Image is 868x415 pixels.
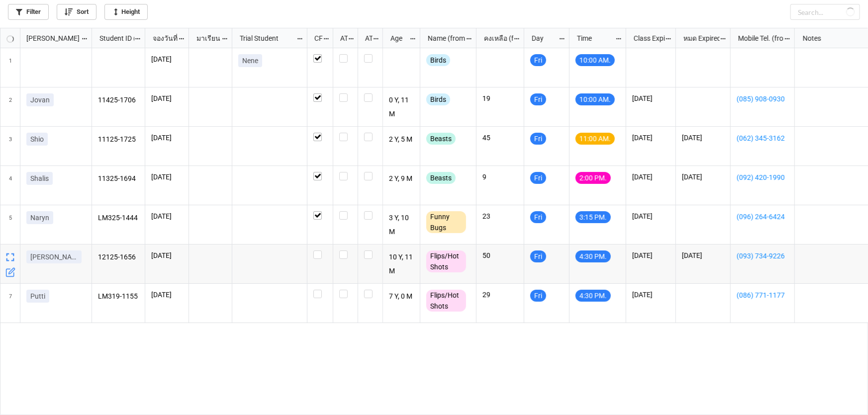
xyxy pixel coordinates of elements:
p: 29 [482,290,518,300]
div: 10:00 AM. [576,93,615,105]
a: (093) 734-9226 [737,250,788,261]
p: 12125-1656 [98,250,139,264]
div: Name (from Class) [422,33,466,44]
div: Fri [530,250,546,262]
div: [PERSON_NAME] Name [20,33,81,44]
p: [DATE] [682,250,724,260]
p: [DATE] [151,211,183,221]
p: Jovan [30,95,50,105]
div: Mobile Tel. (from Nick Name) [732,33,784,44]
span: 3 [9,127,12,166]
a: (086) 771-1177 [737,290,788,301]
div: มาเรียน [191,33,222,44]
p: [DATE] [151,250,183,260]
div: หมด Expired date (from [PERSON_NAME] Name) [677,33,720,44]
span: 7 [9,284,12,323]
div: Flips/Hot Shots [426,290,466,312]
p: 2 Y, 9 M [389,172,414,186]
div: Fri [530,211,546,223]
div: 2:00 PM. [576,172,611,184]
p: [DATE] [151,133,183,143]
div: Birds [426,93,450,105]
p: 9 [482,172,518,182]
div: 11:00 AM. [576,133,615,145]
div: CF [308,33,323,44]
p: [PERSON_NAME] [30,252,78,262]
p: [DATE] [632,172,670,182]
p: 10 Y, 11 M [389,250,414,277]
p: 23 [482,211,518,221]
span: 4 [9,166,12,205]
div: Beasts [426,133,456,145]
p: Nene [242,56,258,66]
p: 2 Y, 5 M [389,133,414,147]
span: 2 [9,87,12,126]
p: 7 Y, 0 M [389,290,414,304]
p: [DATE] [151,93,183,103]
p: 19 [482,93,518,103]
div: Flips/Hot Shots [426,250,466,272]
div: Funny Bugs [426,211,466,233]
p: [DATE] [682,172,724,182]
span: 5 [9,205,12,244]
p: Naryn [30,213,49,223]
div: Birds [426,54,450,66]
div: Fri [530,133,546,145]
div: คงเหลือ (from Nick Name) [478,33,513,44]
div: Time [571,33,615,44]
p: 45 [482,133,518,143]
p: Putti [30,291,45,301]
p: 11425-1706 [98,93,139,107]
div: Student ID (from [PERSON_NAME] Name) [94,33,134,44]
div: 10:00 AM. [576,54,615,66]
p: [DATE] [632,211,670,221]
p: LM325-1444 [98,211,139,225]
div: ATT [334,33,348,44]
div: Age [385,33,410,44]
div: 4:30 PM. [576,290,611,302]
div: 4:30 PM. [576,250,611,262]
p: Shio [30,134,44,144]
p: [DATE] [632,133,670,143]
p: LM319-1155 [98,290,139,304]
input: Search... [790,4,860,20]
a: Sort [57,4,96,20]
div: 3:15 PM. [576,211,611,223]
p: Shalis [30,173,49,183]
p: 11325-1694 [98,172,139,186]
a: (096) 264-6424 [737,211,788,222]
div: ATK [359,33,373,44]
a: (062) 345-3162 [737,133,788,144]
p: 3 Y, 10 M [389,211,414,238]
p: [DATE] [151,172,183,182]
a: Filter [8,4,49,20]
div: Class Expiration [628,33,665,44]
a: (092) 420-1990 [737,172,788,183]
p: [DATE] [632,250,670,260]
div: จองวันที่ [147,33,179,44]
p: [DATE] [682,133,724,143]
a: (085) 908-0930 [737,93,788,104]
div: Fri [530,290,546,302]
p: [DATE] [151,290,183,300]
p: [DATE] [632,290,670,300]
div: Day [526,33,559,44]
p: 50 [482,250,518,260]
div: Beasts [426,172,456,184]
p: 0 Y, 11 M [389,93,414,120]
p: [DATE] [632,93,670,103]
p: 11125-1725 [98,133,139,147]
a: Height [104,4,148,20]
div: Trial Student [234,33,296,44]
p: [DATE] [151,54,183,64]
div: Fri [530,93,546,105]
div: Fri [530,54,546,66]
div: grid [0,28,92,48]
span: 1 [9,48,12,87]
div: Fri [530,172,546,184]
